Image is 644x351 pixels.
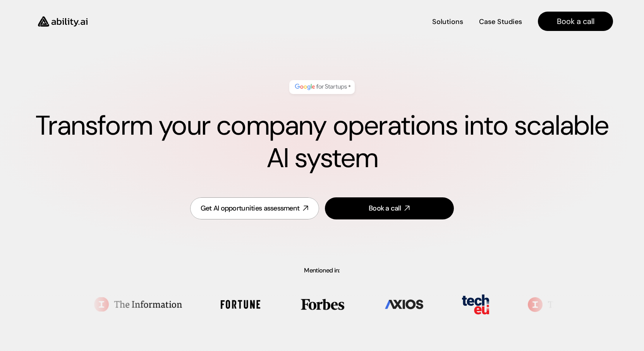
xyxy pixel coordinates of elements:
[479,15,522,28] a: Case Studies
[538,12,613,31] a: Book a call
[19,267,625,274] p: Mentioned in:
[369,204,401,213] div: Book a call
[98,12,613,31] nav: Main navigation
[325,197,454,219] a: Book a call
[432,17,463,27] h4: Solutions
[557,16,594,27] h4: Book a call
[479,17,522,27] h4: Case Studies
[432,15,463,28] a: Solutions
[31,110,613,175] h1: Transform your company operations into scalable AI system
[190,197,319,219] a: Get AI opportunities assessment
[201,204,300,213] div: Get AI opportunities assessment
